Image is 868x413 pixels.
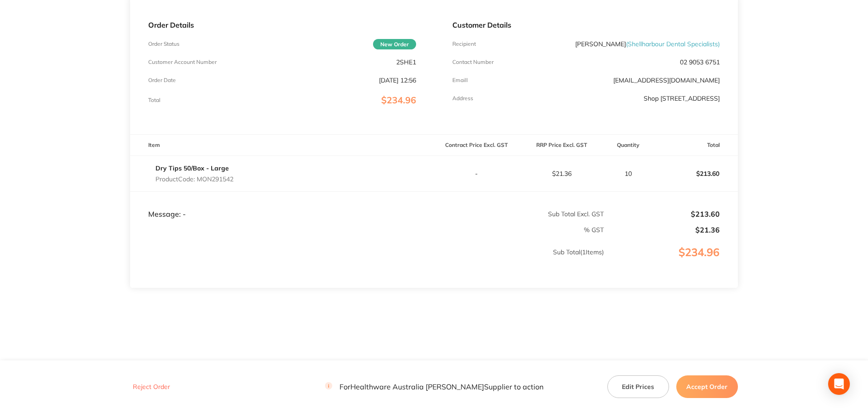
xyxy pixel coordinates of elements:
p: $21.36 [605,226,720,234]
p: Product Code: MON291542 [155,175,233,183]
p: Sub Total ( 1 Items) [131,248,604,274]
th: Quantity [604,135,653,156]
p: [DATE] 12:56 [379,77,416,84]
p: Order Date [148,77,176,83]
p: [PERSON_NAME] [575,40,720,48]
p: $213.60 [605,210,720,218]
button: Reject Order [130,383,173,391]
th: RRP Price Excl. GST [519,135,604,156]
p: Order Details [148,21,416,29]
p: Customer Account Number [148,59,217,65]
p: - [435,170,519,177]
a: Dry Tips 50/Box - Large [155,164,229,172]
p: Total [148,97,160,103]
span: ( Shellharbour Dental Specialists ) [626,40,720,48]
p: 2SHE1 [396,58,416,66]
button: Accept Order [676,375,738,398]
p: Contact Number [452,59,494,65]
p: Address [452,95,473,102]
p: Emaill [452,77,468,83]
p: For Healthware Australia [PERSON_NAME] Supplier to action [325,382,543,391]
p: Order Status [148,41,179,47]
p: Shop [STREET_ADDRESS] [644,95,720,102]
p: $234.96 [605,246,737,277]
button: Edit Prices [607,375,669,398]
th: Contract Price Excl. GST [434,135,519,156]
th: Item [130,135,434,156]
div: Open Intercom Messenger [828,373,850,395]
a: [EMAIL_ADDRESS][DOMAIN_NAME] [613,76,720,84]
p: Recipient [452,41,476,47]
th: Total [653,135,738,156]
p: $213.60 [653,163,737,185]
span: New Order [373,39,416,49]
p: $21.36 [519,170,604,177]
span: $234.96 [381,94,416,106]
p: Sub Total Excl. GST [435,210,604,218]
p: % GST [131,226,604,233]
p: 10 [605,170,652,177]
p: 02 9053 6751 [680,58,720,66]
p: Customer Details [452,21,720,29]
td: Message: - [130,191,434,219]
